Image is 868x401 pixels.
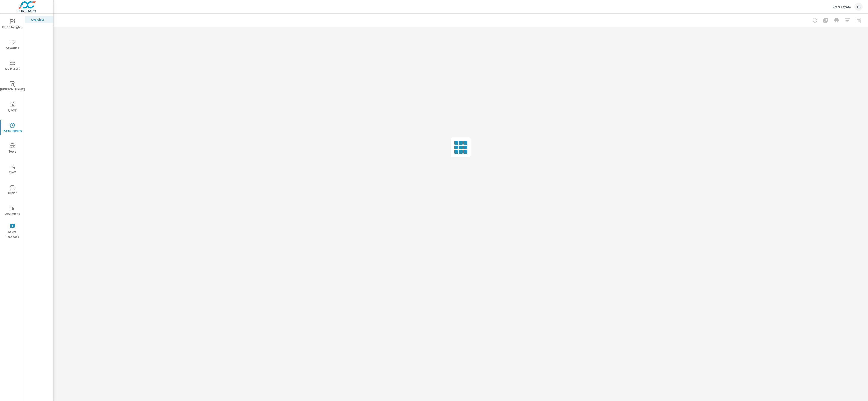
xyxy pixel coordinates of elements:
span: Tier2 [2,164,23,175]
div: TS [854,3,863,11]
p: Orem Toyota [832,5,851,9]
span: Leave Feedback [2,223,23,240]
p: Overview [31,17,50,22]
span: My Market [2,60,23,71]
span: Query [2,102,23,113]
span: Advertise [2,40,23,51]
span: [PERSON_NAME] [2,81,23,92]
span: Tools [2,143,23,154]
span: PURE Identity [2,123,23,134]
span: Operations [2,205,23,216]
span: Driver [2,185,23,196]
div: nav menu [0,14,25,242]
span: PURE Insights [2,19,23,30]
div: Overview [25,16,53,23]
